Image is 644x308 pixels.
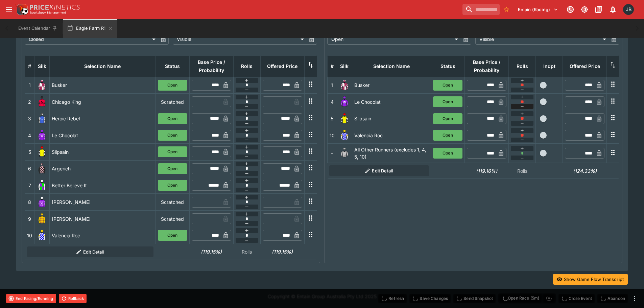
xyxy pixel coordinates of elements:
[158,146,187,157] button: Open
[158,130,187,141] button: Open
[327,34,460,45] div: Open
[25,210,34,227] td: 9
[191,248,231,255] h6: (119.15%)
[25,177,34,194] td: 7
[158,230,187,241] button: Open
[352,55,431,77] th: Selection Name
[25,194,34,210] td: 8
[536,55,563,77] th: Independent
[511,167,534,174] p: Rolls
[327,110,337,127] td: 5
[462,4,500,15] input: search
[630,294,639,303] button: more
[327,144,337,163] td: -
[475,34,609,45] div: Visible
[578,3,591,16] button: Toggle light/dark mode
[514,4,562,15] button: Select Tenant
[467,167,507,174] h6: (119.16%)
[158,80,187,91] button: Open
[235,248,258,255] p: Rolls
[37,96,47,107] img: runner 2
[50,194,156,210] td: [PERSON_NAME]
[6,294,56,303] button: End Racing/Running
[433,148,462,159] button: Open
[352,144,431,163] td: All Other Runners (excludes 1, 4, 5, 10)
[337,55,352,77] th: Silk
[565,167,605,174] h6: (124.33%)
[260,55,304,77] th: Offered Price
[607,3,619,16] button: Notifications
[50,227,156,244] td: Valencia Roc
[564,3,576,16] button: Connected to PK
[339,148,350,159] img: blank-silk.png
[352,110,431,127] td: Slipsain
[352,94,431,110] td: Le Chocolat
[509,55,536,77] th: Rolls
[327,55,337,77] th: #
[37,80,47,91] img: runner 1
[50,160,156,177] td: Argerich
[15,3,28,16] img: PriceKinetics Logo
[37,146,47,157] img: runner 5
[352,127,431,143] td: Valencia Roc
[233,55,260,77] th: Rolls
[50,210,156,227] td: [PERSON_NAME]
[37,213,47,224] img: runner 9
[597,294,628,301] span: Mark an event as closed and abandoned.
[327,94,337,110] td: 4
[327,77,337,93] td: 1
[50,177,156,194] td: Better Believe It
[37,130,47,141] img: runner 4
[59,294,87,303] button: Rollback
[25,55,34,77] th: #
[465,55,509,77] th: Base Price / Probability
[593,3,605,16] button: Documentation
[50,94,156,110] td: Chicago King
[30,5,80,10] img: PriceKinetics
[158,113,187,124] button: Open
[158,163,187,174] button: Open
[25,77,34,93] td: 1
[339,113,350,124] img: runner 5
[433,96,462,107] button: Open
[173,34,306,45] div: Visible
[25,144,34,160] td: 5
[339,80,350,91] img: runner 1
[37,113,47,124] img: runner 3
[25,160,34,177] td: 6
[3,3,15,16] button: open drawer
[498,293,556,303] div: split button
[25,127,34,143] td: 4
[63,19,117,38] button: Eagle Farm R1
[158,180,187,191] button: Open
[37,197,47,208] img: runner 8
[50,144,156,160] td: Slipsain
[553,274,628,285] button: Show Game Flow Transcript
[158,198,187,206] p: Scratched
[50,110,156,127] td: Heroic Rebel
[25,110,34,127] td: 3
[25,34,158,45] div: Closed
[563,55,607,77] th: Offered Price
[50,127,156,143] td: Le Chocolat
[621,2,636,17] button: Josh Brown
[14,19,62,38] button: Event Calendar
[433,113,462,124] button: Open
[327,127,337,143] td: 10
[329,165,429,176] button: Edit Detail
[37,163,47,174] img: runner 6
[352,77,431,93] td: Busker
[25,227,34,244] td: 10
[156,55,189,77] th: Status
[34,55,50,77] th: Silk
[37,180,47,191] img: runner 7
[50,77,156,93] td: Busker
[30,11,66,14] img: Sportsbook Management
[37,230,47,241] img: runner 10
[623,4,634,15] div: Josh Brown
[50,55,156,77] th: Selection Name
[25,94,34,110] td: 2
[158,98,187,105] p: Scratched
[501,4,512,15] button: No Bookmarks
[262,248,302,255] h6: (119.15%)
